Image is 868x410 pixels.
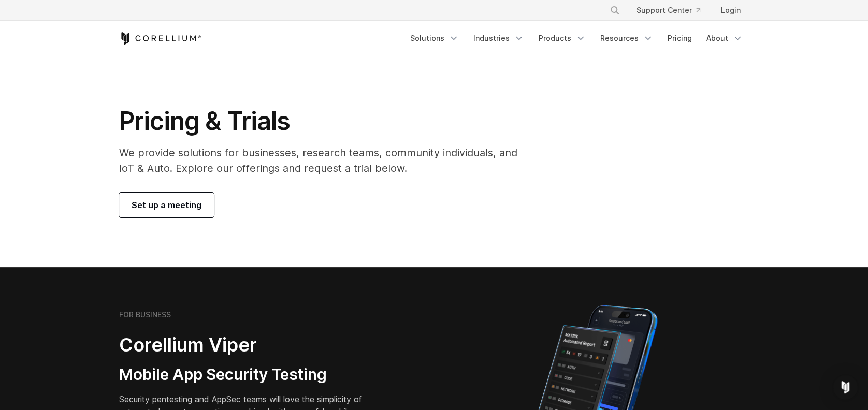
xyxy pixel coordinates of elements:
[119,193,214,217] a: Set up a meeting
[833,375,858,400] div: Open Intercom Messenger
[594,29,659,48] a: Resources
[119,32,201,45] a: Corellium Home
[532,29,592,48] a: Products
[700,29,749,48] a: About
[628,1,708,20] a: Support Center
[467,29,530,48] a: Industries
[404,29,749,48] div: Navigation Menu
[119,106,532,137] h1: Pricing & Trials
[713,1,749,20] a: Login
[119,333,384,357] h2: Corellium Viper
[597,1,749,20] div: Navigation Menu
[404,29,465,48] a: Solutions
[132,199,201,211] span: Set up a meeting
[605,1,624,20] button: Search
[119,365,384,385] h3: Mobile App Security Testing
[661,29,698,48] a: Pricing
[119,310,171,319] h6: FOR BUSINESS
[119,145,532,176] p: We provide solutions for businesses, research teams, community individuals, and IoT & Auto. Explo...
